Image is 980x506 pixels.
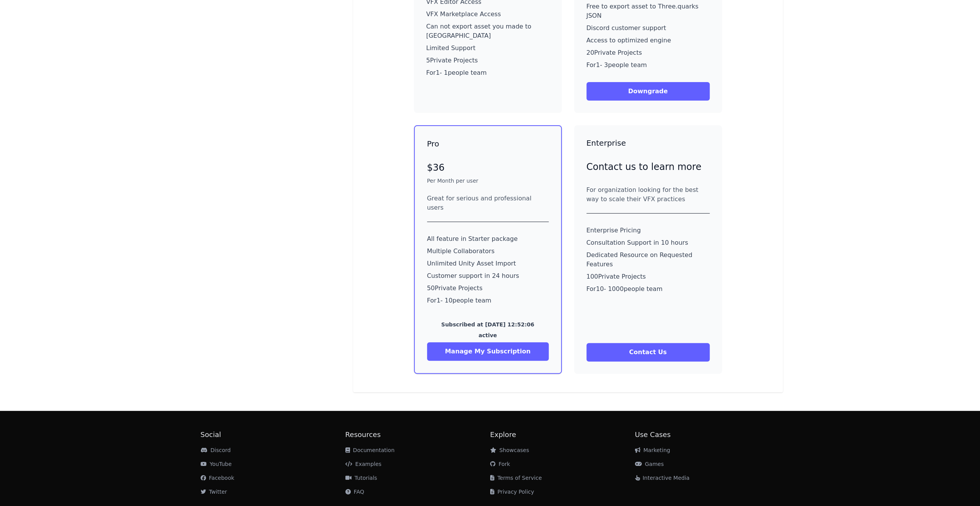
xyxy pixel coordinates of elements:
p: VFX Marketplace Access [426,10,549,19]
div: Great for serious and professional users [427,194,549,212]
h3: Pro [427,138,549,149]
button: Downgrade [586,82,710,101]
a: Interactive Media [635,475,690,481]
h2: Explore [490,429,635,440]
p: 50 Private Projects [427,284,549,293]
a: Twitter [201,489,227,495]
p: Free to export asset to Three.quarks JSON [586,2,710,20]
p: $36 [427,161,549,174]
p: Limited Support [426,44,549,53]
a: Marketing [635,447,670,453]
a: FAQ [345,489,364,495]
a: Examples [345,461,382,467]
p: Subscribed at [DATE] 12:52:06 [427,321,549,328]
p: Multiple Collaborators [427,247,549,256]
button: Contact Us [586,343,710,361]
a: Discord [201,447,231,453]
a: Tutorials [345,475,377,481]
a: Showcases [490,447,529,453]
a: Games [635,461,664,467]
p: Access to optimized engine [586,36,710,45]
a: Privacy Policy [490,489,534,495]
p: All feature in Starter package [427,234,549,244]
p: Can not export asset you made to [GEOGRAPHIC_DATA] [426,22,549,40]
a: Documentation [345,447,395,453]
p: Consultation Support in 10 hours [586,238,710,247]
p: 5 Private Projects [426,56,549,65]
p: Per Month per user [427,177,549,185]
a: Contact Us [586,348,710,356]
p: Unlimited Unity Asset Import [427,259,549,268]
p: For 10 - 1000 people team [586,284,710,294]
p: 20 Private Projects [586,48,710,57]
p: 100 Private Projects [586,272,710,281]
p: Enterprise Pricing [586,226,710,235]
p: Discord customer support [586,24,710,33]
button: Manage My Subscription [427,342,549,361]
p: For 1 - 10 people team [427,296,549,305]
p: For 1 - 3 people team [586,61,710,70]
p: Dedicated Resource on Requested Features [586,250,710,269]
h2: Resources [345,429,490,440]
a: YouTube [201,461,232,467]
a: Terms of Service [490,475,542,481]
a: Fork [490,461,510,467]
h3: Enterprise [586,138,710,148]
p: Customer support in 24 hours [427,271,549,281]
h2: Use Cases [635,429,780,440]
p: active [427,331,549,339]
a: Facebook [201,475,235,481]
h2: Social [201,429,345,440]
p: For 1 - 1 people team [426,68,549,77]
div: For organization looking for the best way to scale their VFX practices [586,185,710,204]
p: Contact us to learn more [586,161,710,173]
